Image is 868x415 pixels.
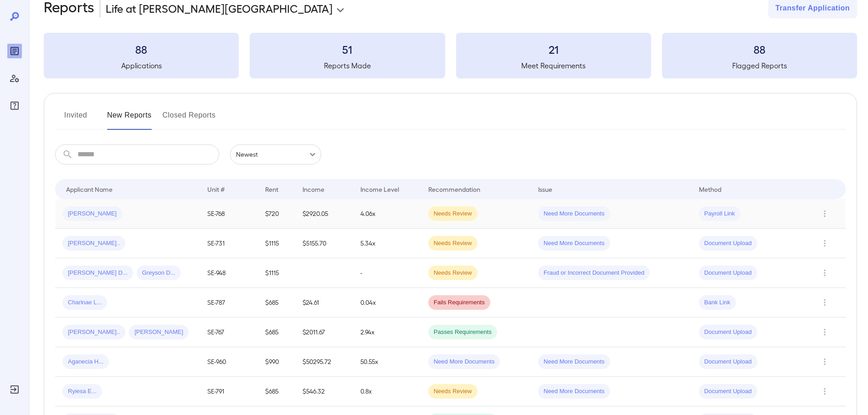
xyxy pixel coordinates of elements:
td: $2011.67 [295,318,353,347]
div: Method [699,184,721,195]
td: $5155.70 [295,229,353,258]
button: Row Actions [817,206,832,221]
td: - [353,258,421,288]
span: Document Upload [699,239,757,248]
span: Needs Review [428,387,478,396]
h3: 21 [456,42,651,56]
td: $50295.72 [295,347,353,377]
span: Document Upload [699,269,757,277]
button: Row Actions [817,325,832,339]
div: Income Level [360,184,399,195]
span: [PERSON_NAME] D... [62,269,133,277]
span: Need More Documents [538,358,610,366]
td: SE-948 [200,258,258,288]
span: [PERSON_NAME].. [62,239,125,248]
span: Fails Requirements [428,298,490,307]
span: Passes Requirements [428,328,497,337]
td: $685 [258,288,295,318]
span: Payroll Link [699,210,740,218]
span: [PERSON_NAME].. [62,328,125,337]
td: $990 [258,347,295,377]
span: Needs Review [428,269,478,277]
td: 5.34x [353,229,421,258]
button: Closed Reports [163,108,216,130]
span: Document Upload [699,387,757,396]
h5: Meet Requirements [456,60,651,71]
div: Manage Users [7,71,22,86]
summary: 88Applications51Reports Made21Meet Requirements88Flagged Reports [44,33,857,78]
button: Row Actions [817,295,832,310]
button: Row Actions [817,354,832,369]
span: Fraud or Incorrect Document Provided [538,269,650,277]
span: Document Upload [699,358,757,366]
span: Need More Documents [538,387,610,396]
td: $2920.05 [295,199,353,229]
div: Issue [538,184,553,195]
span: [PERSON_NAME] [129,328,189,337]
td: 4.06x [353,199,421,229]
td: SE-960 [200,347,258,377]
p: Life at [PERSON_NAME][GEOGRAPHIC_DATA] [106,1,333,15]
span: Needs Review [428,210,478,218]
div: FAQ [7,98,22,113]
span: Ryiesa E... [62,387,102,396]
td: SE-791 [200,377,258,406]
h5: Applications [44,60,239,71]
div: Rent [265,184,280,195]
td: SE-787 [200,288,258,318]
div: Recommendation [428,184,480,195]
button: Row Actions [817,384,832,399]
div: Applicant Name [66,184,113,195]
td: 2.94x [353,318,421,347]
span: Need More Documents [538,210,610,218]
span: Greyson D... [137,269,181,277]
span: Aganecia H... [62,358,109,366]
td: $685 [258,318,295,347]
td: SE-767 [200,318,258,347]
td: 0.8x [353,377,421,406]
td: $685 [258,377,295,406]
td: SE-768 [200,199,258,229]
div: Newest [230,144,321,164]
button: New Reports [107,108,152,130]
span: Need More Documents [428,358,500,366]
td: $1115 [258,229,295,258]
button: Row Actions [817,236,832,251]
td: $720 [258,199,295,229]
h3: 88 [662,42,857,56]
span: Document Upload [699,328,757,337]
div: Income [303,184,324,195]
span: Need More Documents [538,239,610,248]
span: [PERSON_NAME] [62,210,122,218]
div: Log Out [7,382,22,397]
td: $24.61 [295,288,353,318]
td: 50.55x [353,347,421,377]
button: Row Actions [817,266,832,280]
div: Unit # [207,184,225,195]
td: $546.32 [295,377,353,406]
div: Reports [7,44,22,58]
td: $1115 [258,258,295,288]
td: SE-731 [200,229,258,258]
span: Bank Link [699,298,736,307]
h3: 51 [250,42,445,56]
td: 0.04x [353,288,421,318]
h5: Flagged Reports [662,60,857,71]
span: Charlnae L... [62,298,107,307]
button: Invited [55,108,96,130]
span: Needs Review [428,239,478,248]
h3: 88 [44,42,239,56]
h5: Reports Made [250,60,445,71]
